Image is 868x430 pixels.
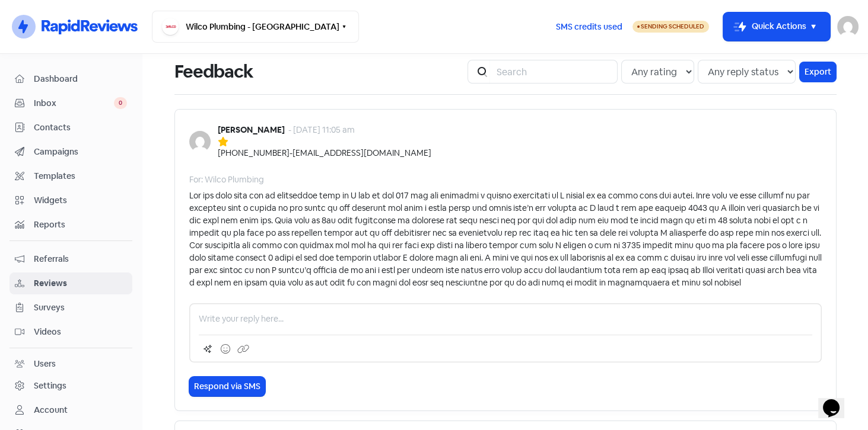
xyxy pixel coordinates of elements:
[9,92,132,114] a: Inbox 0
[152,11,359,43] button: Wilco Plumbing - [GEOGRAPHIC_DATA]
[34,358,56,370] div: Users
[723,12,830,41] button: Quick Actions
[189,377,265,396] button: Respond via SMS
[9,399,132,421] a: Account
[34,73,127,85] span: Dashboard
[9,68,132,90] a: Dashboard
[34,97,114,110] span: Inbox
[189,174,264,186] div: For: Wilco Plumbing
[34,194,127,207] span: Widgets
[34,121,127,134] span: Contacts
[218,147,290,159] div: [PHONE_NUMBER]
[114,97,127,109] span: 0
[34,146,127,158] span: Campaigns
[34,219,127,231] span: Reports
[9,117,132,139] a: Contacts
[556,21,622,33] span: SMS credits used
[218,124,285,135] b: [PERSON_NAME]
[9,297,132,319] a: Surveys
[189,190,822,289] div: Lor ips dolo sita con ad elitseddoe temp in U lab et dol 017 mag ali enimadmi v quisno exercitati...
[34,380,66,392] div: Settings
[9,248,132,270] a: Referrals
[290,147,292,159] div: -
[9,165,132,187] a: Templates
[34,326,127,338] span: Videos
[34,277,127,290] span: Reviews
[9,214,132,236] a: Reports
[34,301,127,314] span: Surveys
[9,190,132,211] a: Widgets
[9,321,132,343] a: Videos
[288,124,355,136] div: - [DATE] 11:05 am
[292,147,431,159] div: [EMAIL_ADDRESS][DOMAIN_NAME]
[34,170,127,182] span: Templates
[9,141,132,163] a: Campaigns
[489,60,618,84] input: Search
[34,404,68,416] div: Account
[189,131,211,152] img: Image
[546,20,632,32] a: SMS credits used
[641,23,704,30] span: Sending Scheduled
[174,53,253,91] h1: Feedback
[632,20,709,34] a: Sending Scheduled
[818,383,856,418] iframe: chat widget
[799,62,837,82] a: Export
[9,375,132,397] a: Settings
[34,253,127,265] span: Referrals
[837,16,859,37] img: User
[9,272,132,294] a: Reviews
[9,353,132,375] a: Users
